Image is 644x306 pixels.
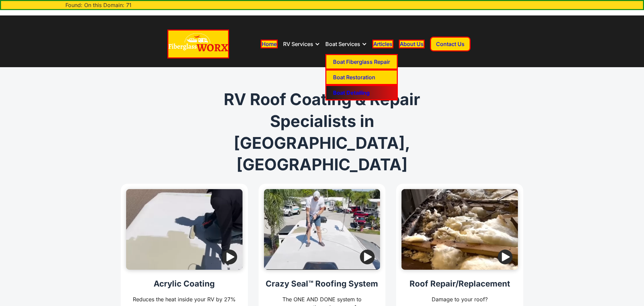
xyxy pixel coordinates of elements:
img: Fiberglass WorX – RV Repair, RV Roof & RV Detailing [168,31,228,57]
a: Boat Fiberglass Repair [325,54,398,70]
img: Play video [498,250,513,264]
div: Crazy Seal [266,278,378,290]
h3: Damage to your roof? [432,295,488,303]
div: Acrylic Coating [154,278,215,290]
strong: ™ Roofing System [308,279,378,289]
h3: Reduces the heat inside your RV by 27% [133,295,236,303]
a: Boat Restoration [325,70,398,85]
a: Home [261,40,278,48]
div: RV Services [283,41,313,47]
div: RV Services [283,34,320,54]
img: Play video [360,250,375,264]
a: About Us [399,40,425,48]
a: Contact Us [430,37,471,51]
div: Boat Services [325,41,360,47]
nav: Boat Services [325,54,398,100]
div: Roof Repair/Replacement [410,278,510,290]
a: Articles [372,40,393,48]
a: Boat Detailing [325,85,398,100]
img: Play video [222,250,237,264]
h1: RV Roof Coating & Repair Specialists in [GEOGRAPHIC_DATA], [GEOGRAPHIC_DATA] [193,89,451,176]
div: Boat Services [325,34,367,54]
